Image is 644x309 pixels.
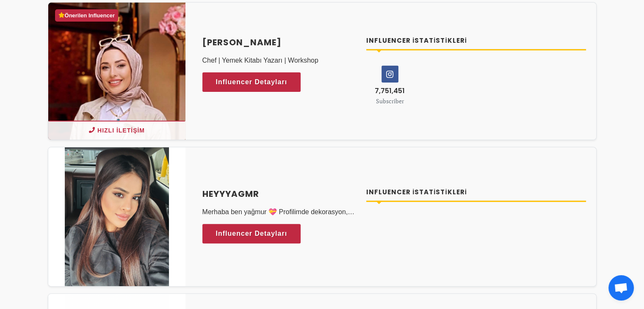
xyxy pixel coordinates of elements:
a: [PERSON_NAME] [202,36,357,49]
a: Influencer Detayları [202,224,301,243]
span: Influencer Detayları [216,227,287,240]
div: Önerilen Influencer [55,9,118,22]
span: Influencer Detayları [216,76,287,88]
p: Merhaba ben yağmur 💝 Profilimde dekorasyon, temizlik, yemek, ürün tanıtımı yapıyorum. Seni de yan... [202,207,357,217]
span: 7,751,451 [375,86,405,96]
small: Subscriber [376,97,404,105]
p: Chef | Yemek Kitabı Yazarı | Workshop [202,55,357,66]
div: Açık sohbet [608,275,634,301]
a: Influencer Detayları [202,72,301,92]
button: Hızlı İletişim [48,121,185,140]
h4: Influencer İstatistikleri [366,36,586,46]
a: Heyyyagmr [202,188,357,200]
h4: Influencer İstatistikleri [366,188,586,197]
